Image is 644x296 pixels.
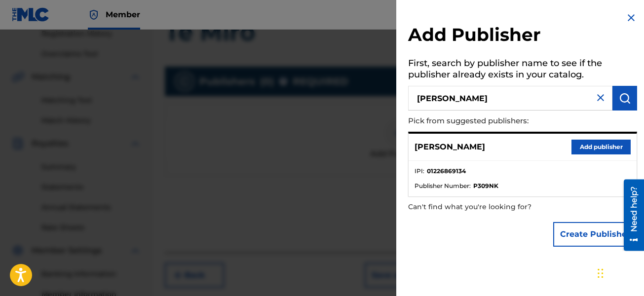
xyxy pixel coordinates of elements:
input: Search publisher's name [408,86,612,111]
h5: First, search by publisher name to see if the publisher already exists in your catalog. [408,55,637,86]
div: Arrastrar [598,259,604,288]
img: Search Works [619,92,631,104]
img: MLC Logo [12,7,50,22]
strong: 01226869134 [427,167,466,176]
iframe: Chat Widget [595,249,644,296]
img: close [595,92,606,104]
button: Add publisher [571,140,631,154]
iframe: Resource Center [616,180,644,251]
div: Widget de chat [595,249,644,296]
p: Can't find what you're looking for? [408,197,581,217]
h2: Add Publisher [408,24,637,49]
strong: P309NK [473,182,498,190]
div: Need help? [11,7,24,52]
p: [PERSON_NAME] [415,141,485,153]
span: IPI : [415,167,424,176]
span: Member [106,9,140,20]
button: Create Publisher [553,222,637,247]
p: Pick from suggested publishers: [408,111,581,132]
img: Top Rightsholder [88,9,100,21]
span: Publisher Number : [415,182,471,190]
